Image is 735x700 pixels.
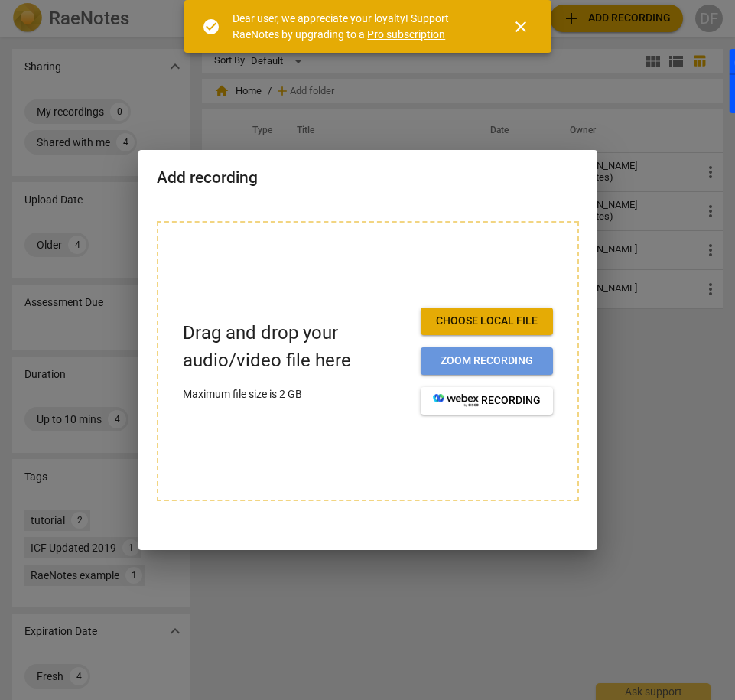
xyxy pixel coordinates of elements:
span: check_circle [202,18,220,36]
span: close [512,18,530,36]
a: Pro subscription [367,28,445,41]
button: recording [421,387,553,415]
h2: Add recording [157,168,579,187]
p: Maximum file size is 2 GB [183,386,408,402]
span: recording [433,393,541,409]
button: Close [502,8,539,45]
button: Zoom recording [421,347,553,375]
div: Dear user, we appreciate your loyalty! Support RaeNotes by upgrading to a [233,11,484,42]
button: Choose local file [421,308,553,335]
span: Zoom recording [433,353,541,369]
span: Choose local file [433,314,541,329]
p: Drag and drop your audio/video file here [183,320,408,373]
